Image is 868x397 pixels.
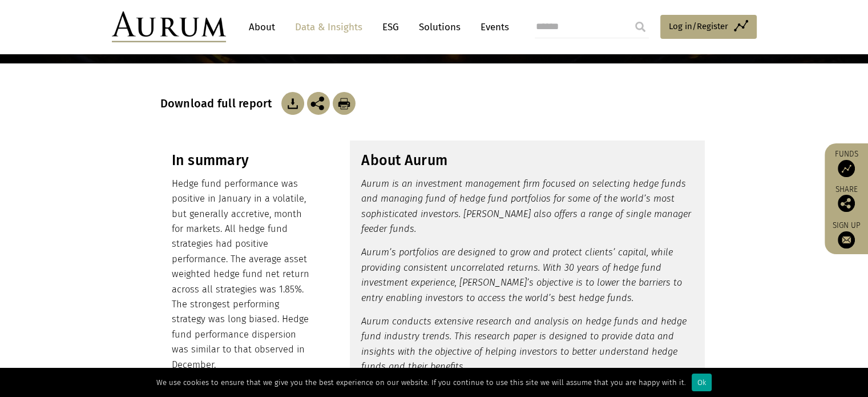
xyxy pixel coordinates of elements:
[475,17,509,38] a: Events
[243,17,281,38] a: About
[333,92,356,115] img: Download Article
[413,17,466,38] a: Solutions
[377,17,405,38] a: ESG
[629,15,652,38] input: Submit
[361,247,682,303] em: Aurum’s portfolios are designed to grow and protect clients’ capital, while providing consistent ...
[692,374,712,391] div: Ok
[669,19,728,33] span: Log in/Register
[830,149,862,177] a: Funds
[830,220,862,248] a: Sign up
[838,195,855,212] img: Share this post
[112,11,226,42] img: Aurum
[660,15,757,39] a: Log in/Register
[361,178,691,234] em: Aurum is an investment management firm focused on selecting hedge funds and managing fund of hedg...
[289,17,368,38] a: Data & Insights
[361,316,687,372] em: Aurum conducts extensive research and analysis on hedge funds and hedge fund industry trends. Thi...
[838,160,855,177] img: Access Funds
[172,152,314,169] h3: In summary
[172,177,314,372] p: Hedge fund performance was positive in January in a volatile, but generally accretive, month for ...
[281,92,304,115] img: Download Article
[361,152,693,169] h3: About Aurum
[830,186,862,212] div: Share
[838,231,855,248] img: Sign up to our newsletter
[307,92,330,115] img: Share this post
[160,97,278,110] h3: Download full report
